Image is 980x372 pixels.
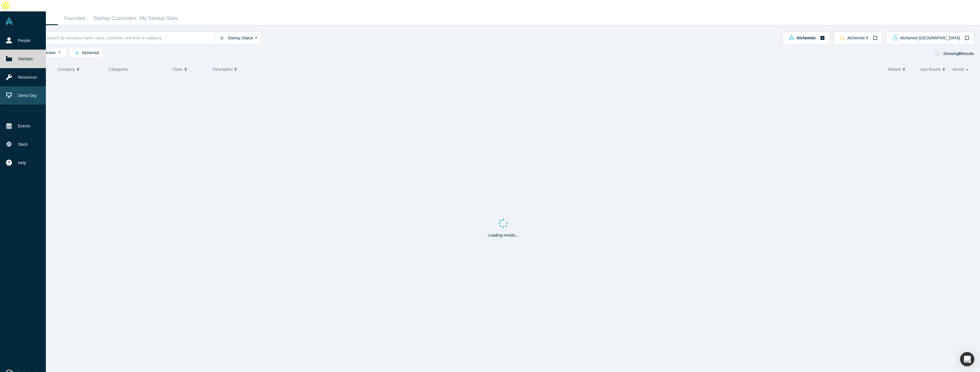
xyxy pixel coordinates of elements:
[36,51,56,55] span: Active
[920,63,946,75] button: Last Round
[952,63,964,75] span: Joined
[892,35,898,41] img: alchemist_aj Vault Logo
[488,232,519,238] p: Loading results...
[58,50,61,54] button: Remove Filter
[138,12,180,25] a: My Startup Stats
[58,63,100,75] button: Company
[943,51,974,56] span: Showing Results
[213,63,883,75] button: Description
[900,36,960,40] span: Alchemist [GEOGRAPHIC_DATA]
[173,63,183,75] span: Class
[888,63,901,75] span: Raised
[75,51,79,55] img: alchemist Vault Logo
[797,36,816,40] span: Alchemist
[952,63,970,75] button: Joined
[5,17,13,25] img: Alchemist Vault Logo
[109,67,128,72] span: Categories
[783,31,829,44] button: alchemist Vault LogoAlchemist
[173,63,204,75] button: Class
[92,12,138,25] a: Startup Customers
[789,35,795,41] img: alchemist Vault Logo
[920,63,941,75] span: Last Round
[220,36,224,40] img: Startup status
[834,31,882,44] button: alchemistx Vault LogoAlchemist X
[58,63,75,75] span: Company
[46,31,216,44] input: Search by company name, class, customer, one-liner or category
[959,51,961,56] strong: 0
[847,36,868,40] span: Alchemist X
[72,51,99,55] span: Alchemist
[58,12,92,25] a: Favorites
[18,160,26,166] span: Help
[213,63,232,75] span: Description
[216,31,262,44] button: Startup Status
[888,63,914,75] button: Raised
[839,35,845,41] img: alchemistx Vault Logo
[886,31,974,44] button: alchemist_aj Vault LogoAlchemist [GEOGRAPHIC_DATA]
